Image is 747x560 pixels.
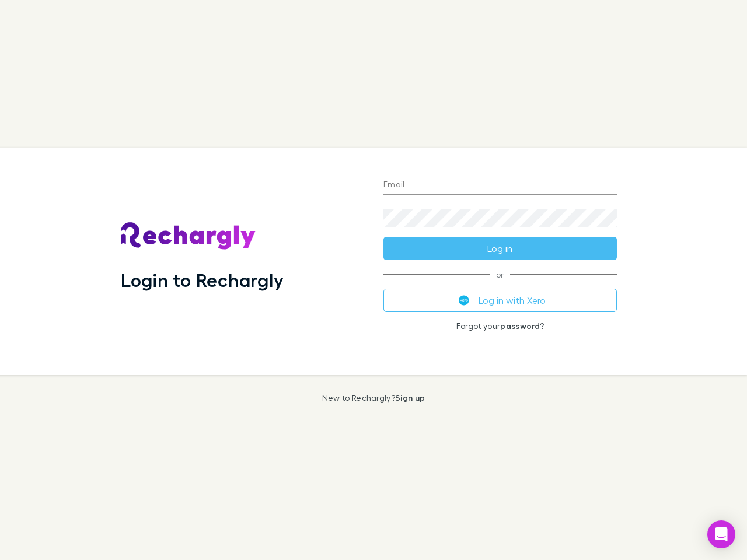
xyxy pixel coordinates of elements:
button: Log in with Xero [383,289,617,312]
div: Open Intercom Messenger [707,520,735,548]
img: Rechargly's Logo [121,222,256,250]
p: Forgot your ? [383,321,617,331]
button: Log in [383,237,617,260]
h1: Login to Rechargly [121,269,284,291]
a: password [500,321,540,331]
span: or [383,274,617,275]
img: Xero's logo [459,295,469,306]
a: Sign up [395,393,425,402]
p: New to Rechargly? [322,393,425,402]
